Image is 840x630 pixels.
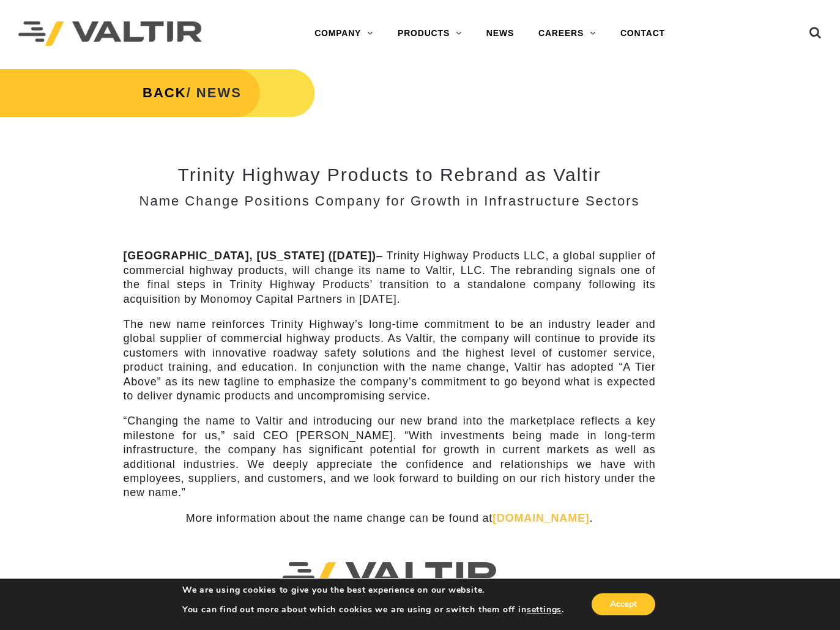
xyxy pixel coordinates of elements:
[124,194,656,209] h3: Name Change Positions Company for Growth in Infrastructure Sectors
[143,85,187,100] a: BACK
[124,165,656,185] h2: Trinity Highway Products to Rebrand as Valtir
[124,511,656,525] p: More information about the name change can be found at .
[474,21,526,46] a: NEWS
[124,250,376,262] strong: [GEOGRAPHIC_DATA], [US_STATE] ([DATE])
[182,604,564,615] p: You can find out more about which cookies we are using or switch them off in .
[385,21,474,46] a: PRODUCTS
[608,21,677,46] a: CONTACT
[182,585,564,596] p: We are using cookies to give you the best experience on our website.
[526,21,608,46] a: CAREERS
[527,604,562,615] button: settings
[124,414,656,500] p: “Changing the name to Valtir and introducing our new brand into the marketplace reflects a key mi...
[592,593,655,615] button: Accept
[302,21,385,46] a: COMPANY
[492,512,589,524] a: [DOMAIN_NAME]
[124,249,656,306] p: – Trinity Highway Products LLC, a global supplier of commercial highway products, will change its...
[124,317,656,403] p: The new name reinforces Trinity Highway’s long-time commitment to be an industry leader and globa...
[18,21,202,46] img: Valtir
[143,85,242,100] strong: / NEWS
